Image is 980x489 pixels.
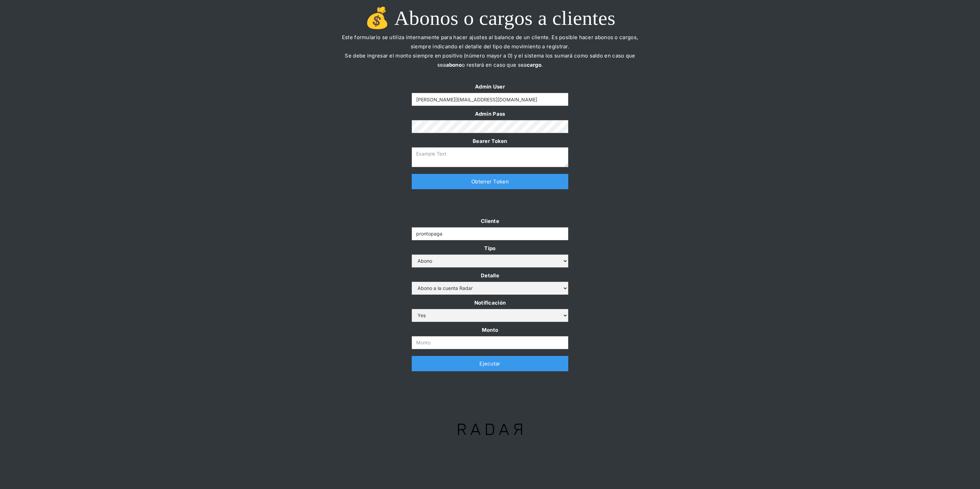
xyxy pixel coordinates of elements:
[412,271,568,280] label: Detalle
[446,62,462,68] strong: abono
[527,62,542,68] strong: cargo
[412,93,568,106] input: Example Text
[412,244,568,253] label: Tipo
[412,298,568,307] label: Notificación
[412,136,568,146] label: Bearer Token
[337,33,643,79] p: Este formulario se utiliza internamente para hacer ajustes al balance de un cliente. Es posible h...
[446,412,533,446] img: Logo Radar
[412,336,568,349] input: Monto
[412,227,568,240] input: Example Text
[412,82,568,91] label: Admin User
[412,174,568,189] a: Obtener Token
[412,216,568,226] label: Cliente
[412,216,568,349] form: Form
[412,82,568,167] form: Form
[337,7,643,29] h1: 💰 Abonos o cargos a clientes
[412,356,568,371] a: Ejecutar
[412,109,568,118] label: Admin Pass
[412,325,568,335] label: Monto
